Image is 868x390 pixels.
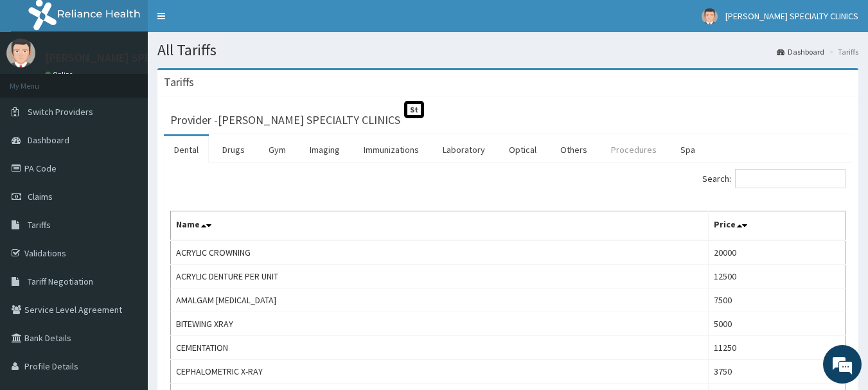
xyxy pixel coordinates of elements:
a: Dashboard [777,46,824,57]
a: Online [45,70,76,79]
span: Claims [28,191,53,202]
td: ACRYLIC DENTURE PER UNIT [171,265,709,288]
td: ACRYLIC CROWNING [171,240,709,265]
li: Tariffs [826,46,858,57]
span: St [404,101,424,118]
td: 20000 [709,240,846,265]
a: Spa [670,136,705,163]
span: Switch Providers [28,106,93,118]
td: 11250 [709,336,846,360]
a: Drugs [212,136,255,163]
a: Optical [499,136,547,163]
span: [PERSON_NAME] SPECIALTY CLINICS [725,10,858,22]
a: Imaging [299,136,350,163]
td: 12500 [709,265,846,288]
td: 3750 [709,360,846,384]
td: AMALGAM [MEDICAL_DATA] [171,288,709,312]
input: Search: [735,169,846,188]
span: Tariff Negotiation [28,276,93,287]
td: 5000 [709,312,846,336]
span: Tariffs [28,219,51,231]
th: Name [171,211,709,241]
td: CEMENTATION [171,336,709,360]
label: Search: [702,169,846,188]
p: [PERSON_NAME] SPECIALTY CLINICS [45,52,226,64]
a: Dental [164,136,209,163]
span: Dashboard [28,134,69,146]
a: Procedures [601,136,667,163]
a: Immunizations [353,136,429,163]
h1: All Tariffs [157,42,858,58]
img: User Image [702,8,718,24]
td: CEPHALOMETRIC X-RAY [171,360,709,384]
a: Gym [258,136,296,163]
a: Laboratory [432,136,495,163]
h3: Tariffs [164,76,194,88]
td: 7500 [709,288,846,312]
img: User Image [6,39,35,67]
h3: Provider - [PERSON_NAME] SPECIALTY CLINICS [170,114,400,126]
td: BITEWING XRAY [171,312,709,336]
th: Price [709,211,846,241]
a: Others [550,136,598,163]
